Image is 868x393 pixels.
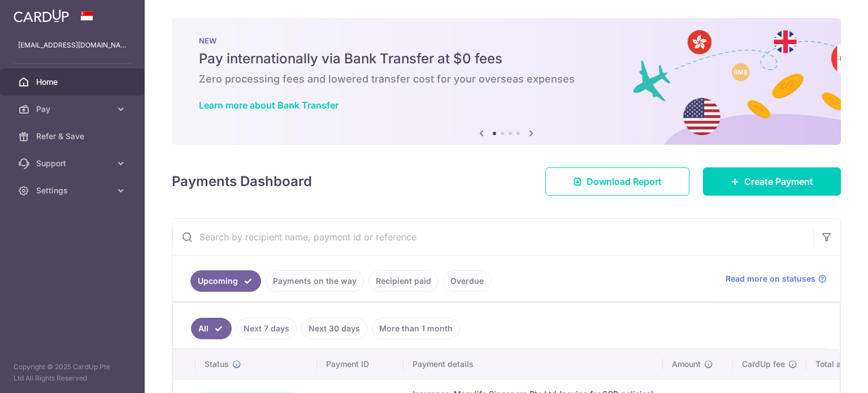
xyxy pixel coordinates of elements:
p: [EMAIL_ADDRESS][DOMAIN_NAME] [18,40,127,51]
a: Upcoming [190,270,261,292]
span: Download Report [587,175,662,188]
a: Next 7 days [236,318,297,339]
h6: Zero processing fees and lowered transfer cost for your overseas expenses [199,72,814,86]
p: NEW [199,36,814,45]
h4: Payments Dashboard [172,171,312,192]
a: Next 30 days [301,318,367,339]
img: CardUp [14,9,69,23]
a: Learn more about Bank Transfer [199,100,338,111]
span: Pay [36,103,111,115]
span: Read more on statuses [726,273,815,284]
a: More than 1 month [372,318,460,339]
img: Bank transfer banner [172,18,841,145]
span: Create Payment [744,175,813,188]
a: Create Payment [703,167,841,196]
a: Download Report [545,167,689,196]
th: Payment ID [317,349,403,379]
a: Recipient paid [368,270,439,292]
span: Support [36,158,111,169]
a: Overdue [443,270,491,292]
span: Settings [36,185,111,196]
th: Payment details [403,349,663,379]
input: Search by recipient name, payment id or reference [172,219,813,255]
span: CardUp fee [742,359,785,370]
span: Amount [672,359,701,370]
span: Total amt. [815,359,853,370]
a: Payments on the way [266,270,364,292]
span: Home [36,76,111,88]
span: Refer & Save [36,131,111,142]
span: Status [205,359,229,370]
h5: Pay internationally via Bank Transfer at $0 fees [199,50,814,68]
a: Read more on statuses [726,273,827,284]
a: All [191,318,232,339]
